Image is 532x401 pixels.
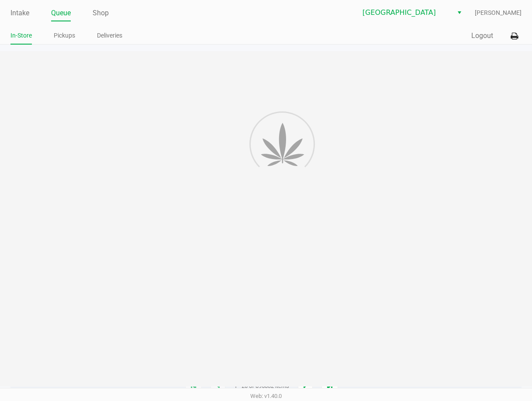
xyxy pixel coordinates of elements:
[51,7,71,19] a: Queue
[97,30,122,41] a: Deliveries
[363,7,448,18] span: [GEOGRAPHIC_DATA]
[10,7,29,19] a: Intake
[10,30,32,41] a: In-Store
[93,7,109,19] a: Shop
[250,393,282,399] span: Web: v1.40.0
[54,30,75,41] a: Pickups
[475,8,522,17] span: [PERSON_NAME]
[453,5,466,21] button: Select
[471,31,493,41] button: Logout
